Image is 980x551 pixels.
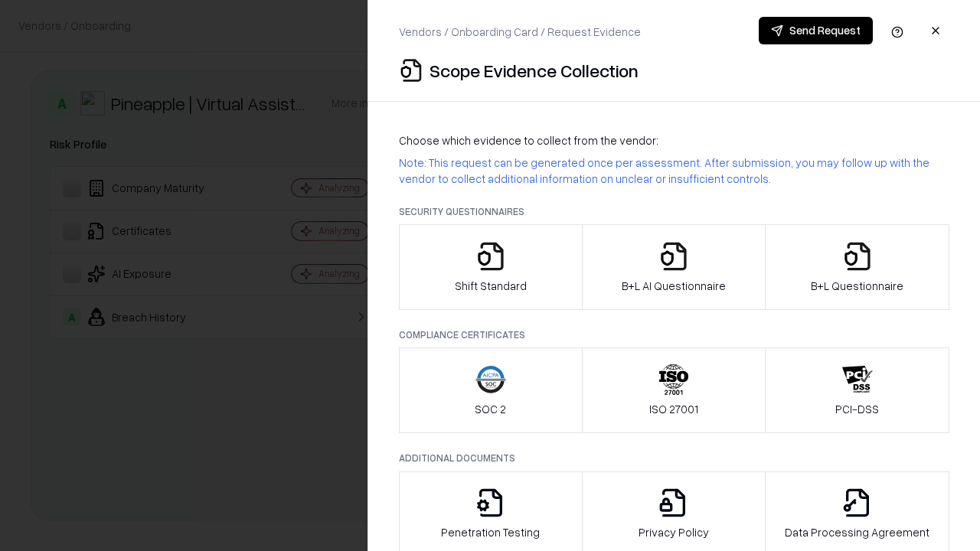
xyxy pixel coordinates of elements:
p: Penetration Testing [441,524,540,540]
button: SOC 2 [399,347,583,433]
p: SOC 2 [475,401,506,417]
button: Shift Standard [399,224,583,310]
p: Vendors / Onboarding Card / Request Evidence [399,24,641,40]
p: Shift Standard [455,278,527,294]
button: B+L AI Questionnaire [582,224,766,310]
p: Compliance Certificates [399,328,949,341]
p: B+L AI Questionnaire [622,278,726,294]
p: Data Processing Agreement [785,524,929,540]
p: ISO 27001 [649,401,698,417]
p: Scope Evidence Collection [430,58,639,83]
p: PCI-DSS [835,401,879,417]
p: B+L Questionnaire [811,278,903,294]
p: Choose which evidence to collect from the vendor: [399,132,949,148]
p: Additional Documents [399,452,949,465]
p: Privacy Policy [639,524,709,540]
button: B+L Questionnaire [765,224,949,310]
p: Note: This request can be generated once per assessment. After submission, you may follow up with... [399,155,949,187]
button: ISO 27001 [582,347,766,433]
p: Security Questionnaires [399,205,949,218]
button: Send Request [759,17,873,44]
button: PCI-DSS [765,347,949,433]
